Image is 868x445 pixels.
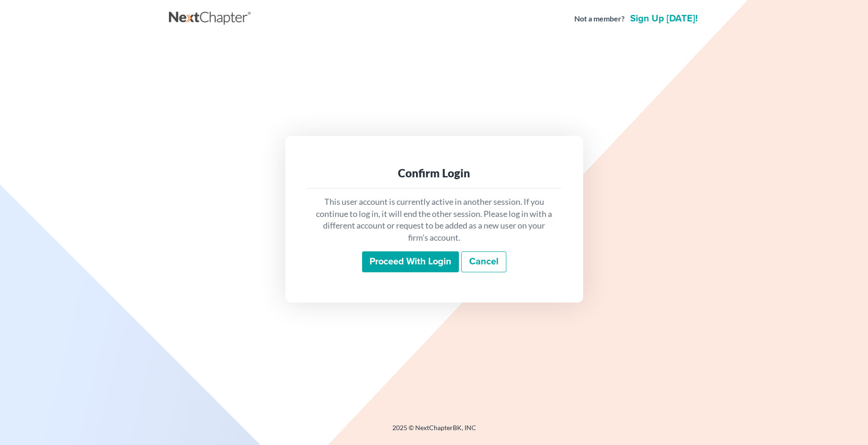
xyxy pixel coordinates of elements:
[461,251,506,273] a: Cancel
[628,14,700,23] a: Sign up [DATE]!
[315,166,553,181] div: Confirm Login
[169,423,700,440] div: 2025 © NextChapterBK, INC
[362,251,459,273] input: Proceed with login
[315,196,553,244] p: This user account is currently active in another session. If you continue to log in, it will end ...
[574,13,625,24] strong: Not a member?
